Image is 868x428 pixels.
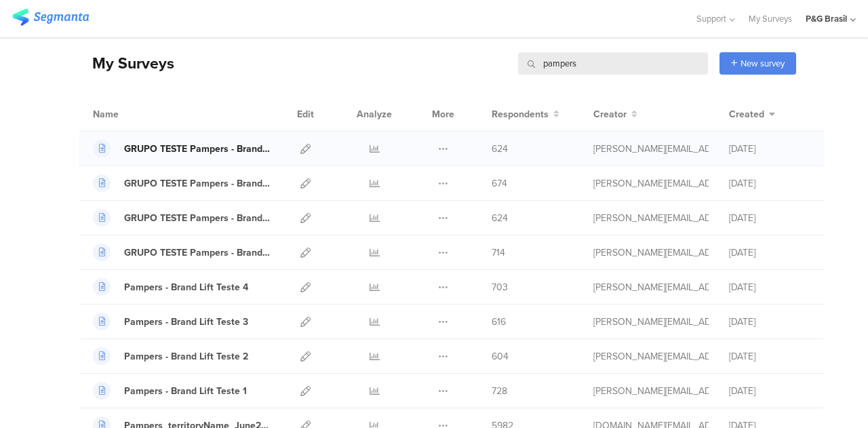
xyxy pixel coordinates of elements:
div: Pampers - Brand Lift Teste 2 [124,349,248,364]
span: 714 [492,246,505,260]
span: Respondents [492,107,549,121]
button: Respondents [492,107,559,121]
div: Pampers - Brand Lift Teste 3 [124,315,248,329]
span: Support [696,12,726,25]
span: 604 [492,349,509,364]
div: [DATE] [729,315,810,329]
button: Created [729,107,775,121]
div: Name [93,107,174,121]
a: GRUPO TESTE Pampers - Brand Lift Teste 2 [93,209,271,227]
div: Pampers - Brand Lift Teste 1 [124,384,247,398]
a: Pampers - Brand Lift Teste 2 [93,347,248,365]
span: 674 [492,176,507,191]
div: dosreis.g@pg.com [593,211,709,225]
span: Created [729,107,764,121]
div: dosreis.g@pg.com [593,176,709,191]
div: dosreis.g@pg.com [593,280,709,294]
img: segmanta logo [12,9,89,26]
div: dosreis.g@pg.com [593,315,709,329]
span: Creator [593,107,627,121]
div: dosreis.g@pg.com [593,349,709,364]
a: Pampers - Brand Lift Teste 4 [93,278,248,296]
div: Analyze [354,97,395,131]
div: GRUPO TESTE Pampers - Brand Lift Teste 2 [124,211,271,225]
div: [DATE] [729,349,810,364]
div: [DATE] [729,384,810,398]
a: GRUPO TESTE Pampers - Brand Lift Teste 3 [93,174,271,192]
span: New survey [741,57,785,70]
div: dosreis.g@pg.com [593,142,709,156]
span: 624 [492,142,508,156]
div: dosreis.g@pg.com [593,246,709,260]
div: dosreis.g@pg.com [593,384,709,398]
button: Creator [593,107,637,121]
div: GRUPO TESTE Pampers - Brand Lift Teste 1 [124,246,271,260]
a: GRUPO TESTE Pampers - Brand Lift Teste 4 [93,140,271,157]
div: GRUPO TESTE Pampers - Brand Lift Teste 3 [124,176,271,191]
div: [DATE] [729,211,810,225]
a: Pampers - Brand Lift Teste 1 [93,382,247,400]
div: Pampers - Brand Lift Teste 4 [124,280,248,294]
div: [DATE] [729,176,810,191]
div: GRUPO TESTE Pampers - Brand Lift Teste 4 [124,142,271,156]
input: Survey Name, Creator... [518,52,708,75]
span: 624 [492,211,508,225]
span: 616 [492,315,506,329]
a: GRUPO TESTE Pampers - Brand Lift Teste 1 [93,244,271,261]
div: Edit [291,97,320,131]
div: More [429,97,458,131]
div: [DATE] [729,142,810,156]
div: P&G Brasil [806,12,847,25]
span: 703 [492,280,508,294]
div: [DATE] [729,280,810,294]
a: Pampers - Brand Lift Teste 3 [93,313,248,330]
div: My Surveys [79,52,174,75]
span: 728 [492,384,507,398]
div: [DATE] [729,246,810,260]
